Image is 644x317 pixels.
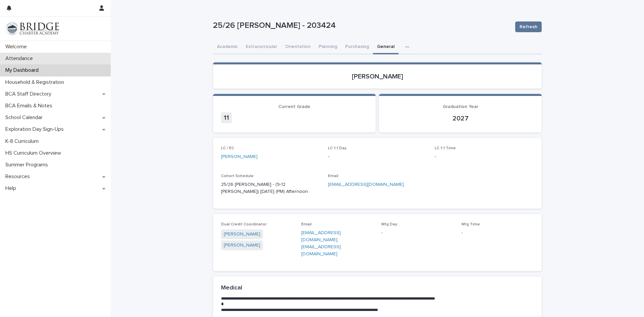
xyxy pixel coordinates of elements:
[3,44,32,50] p: Welcome
[213,40,242,54] button: Academic
[221,146,234,150] span: LC / EC
[221,153,258,160] a: [PERSON_NAME]
[221,174,254,178] span: Cohort Schedule
[3,67,44,73] p: My Dashboard
[3,185,21,192] p: Help
[221,181,320,195] p: 25/26 [PERSON_NAME] - (9-12 [PERSON_NAME]) [DATE] (PM) Afternoon
[3,162,53,168] p: Summer Programs
[3,91,57,97] p: BCA Staff Directory
[3,114,48,121] p: School Calendar
[278,104,310,109] span: Current Grade
[221,112,232,123] span: 11
[224,231,260,238] a: [PERSON_NAME]
[462,229,534,236] p: -
[3,150,66,156] p: HS Curriculum Overview
[341,40,373,54] button: Purchasing
[224,242,260,249] a: [PERSON_NAME]
[3,103,58,109] p: BCA Emails & Notes
[301,222,312,226] span: Email
[221,222,267,226] span: Dual Credit Coordinator
[301,230,341,242] a: [EMAIL_ADDRESS][DOMAIN_NAME]
[3,79,69,86] p: Household & Registration
[462,222,480,226] span: Mtg Time
[328,182,404,187] a: [EMAIL_ADDRESS][DOMAIN_NAME]
[3,138,44,145] p: K-8 Curriculum
[373,40,398,54] button: General
[221,72,534,81] p: [PERSON_NAME]
[381,229,453,236] p: -
[5,22,59,35] img: V1C1m3IdTEidaUdm9Hs0
[221,284,242,292] h2: Medical
[328,153,427,160] p: -
[387,114,534,122] p: 2027
[3,55,38,62] p: Attendance
[3,173,35,180] p: Resources
[315,40,341,54] button: Planning
[3,126,69,133] p: Exploration Day Sign-Ups
[435,153,534,160] p: -
[242,40,281,54] button: Extracurricular
[515,21,542,32] button: Refresh
[443,104,478,109] span: Graduation Year
[213,21,510,31] p: 25/26 [PERSON_NAME] - 203424
[520,23,537,30] span: Refresh
[435,146,456,150] span: LC 1:1 Time
[328,174,338,178] span: Email
[328,146,346,150] span: LC 1:1 Day
[301,237,341,256] a: ,[EMAIL_ADDRESS][DOMAIN_NAME]
[281,40,315,54] button: Orientation
[381,222,397,226] span: Mtg Day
